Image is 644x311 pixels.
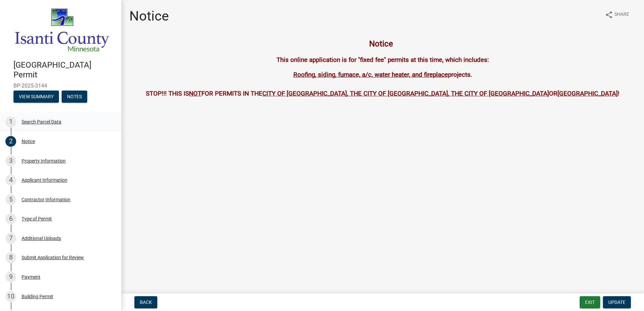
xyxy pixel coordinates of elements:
[557,90,618,97] u: [GEOGRAPHIC_DATA]
[5,233,16,244] div: 7
[580,296,600,308] button: Exit
[5,272,16,282] div: 9
[600,8,635,21] button: shareShare
[5,252,16,263] div: 8
[22,275,40,279] div: Payment
[13,7,110,53] img: Isanti County, Minnesota
[13,91,59,103] button: View Summary
[129,8,169,24] h1: Notice
[22,159,66,163] div: Property Information
[614,11,629,19] span: Share
[5,213,16,224] div: 6
[603,296,631,308] button: Update
[22,216,52,221] div: Type of Permit
[13,82,108,89] span: BP-2025-3144
[22,197,70,202] div: Contractor Information
[5,175,16,185] div: 4
[22,294,53,299] div: Building Permit
[140,300,152,305] span: Back
[146,71,619,97] span: projects. STOP!!! THIS IS FOR PERMITS IN THE OR !
[22,255,84,260] div: Submit Application for Review
[22,139,35,144] div: Notice
[134,296,157,308] button: Back
[22,119,61,124] div: Search Parcel Data
[5,116,16,127] div: 1
[22,236,61,241] div: Additional Uploads
[13,60,116,80] h4: [GEOGRAPHIC_DATA] Permit
[5,136,16,147] div: 2
[62,91,87,103] button: Notes
[262,90,549,97] u: CITY OF [GEOGRAPHIC_DATA], THE CITY OF [GEOGRAPHIC_DATA], THE CITY OF [GEOGRAPHIC_DATA]
[5,291,16,302] div: 10
[605,11,613,19] i: share
[277,56,489,64] span: This online application is for "fixed fee" permits at this time, which includes:
[5,194,16,205] div: 5
[608,300,625,305] span: Update
[5,155,16,166] div: 3
[189,90,201,97] u: NOT
[22,178,67,182] div: Applicant Information
[62,94,87,100] wm-modal-confirm: Notes
[13,94,59,100] wm-modal-confirm: Summary
[293,71,448,78] span: Roofing, siding, furnace, a/c, water heater, and fireplace
[369,39,393,48] span: Notice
